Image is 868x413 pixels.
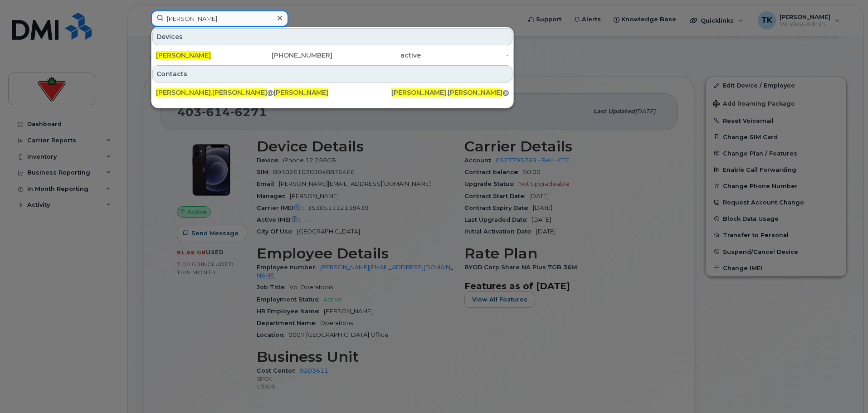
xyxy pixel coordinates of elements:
div: . @[DOMAIN_NAME] [156,88,273,97]
span: [PERSON_NAME] [273,88,328,97]
a: [PERSON_NAME].[PERSON_NAME]@[DOMAIN_NAME][PERSON_NAME][PERSON_NAME].[PERSON_NAME]@[DOMAIN_NAME] [152,84,512,101]
div: [PHONE_NUMBER] [244,51,333,60]
span: [PERSON_NAME] [156,51,211,59]
div: active [332,51,421,60]
span: [PERSON_NAME] [156,88,211,97]
div: Devices [152,28,512,45]
div: - [421,51,509,60]
a: [PERSON_NAME][PHONE_NUMBER]active- [152,47,512,63]
div: Contacts [152,65,512,83]
div: . @[DOMAIN_NAME] [391,88,509,97]
input: Find something... [151,10,288,27]
span: [PERSON_NAME] [212,88,267,97]
span: [PERSON_NAME] [448,88,502,97]
span: [PERSON_NAME] [391,88,446,97]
